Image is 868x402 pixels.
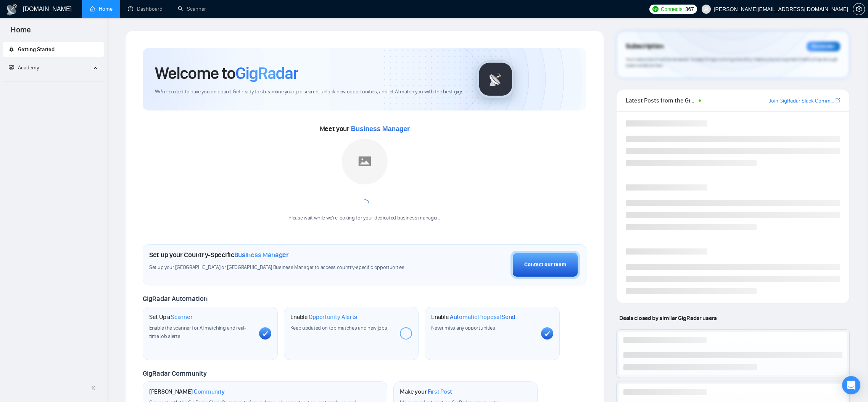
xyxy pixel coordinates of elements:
div: Open Intercom Messenger [842,376,860,394]
span: Connects: [661,5,684,13]
a: export [836,97,840,104]
a: setting [853,6,865,12]
span: Deals closed by similar GigRadar users [616,311,720,325]
h1: Set up your Country-Specific [149,251,289,259]
span: double-left [91,384,98,392]
span: Business Manager [351,125,410,133]
img: logo [6,3,18,16]
span: Never miss any opportunities. [431,325,496,331]
a: searchScanner [178,6,206,12]
a: Join GigRadar Slack Community [769,97,834,105]
span: Getting Started [18,46,55,53]
span: Meet your [320,125,410,133]
img: upwork-logo.png [652,6,659,12]
span: Opportunity Alerts [309,313,357,321]
span: user [704,6,709,12]
h1: Enable [290,313,358,321]
a: dashboardDashboard [128,6,163,12]
span: Business Manager [234,251,289,259]
span: Latest Posts from the GigRadar Community [626,96,696,105]
li: Getting Started [3,42,104,57]
span: Set up your [GEOGRAPHIC_DATA] or [GEOGRAPHIC_DATA] Business Manager to access country-specific op... [149,264,408,271]
span: GigRadar Automation [143,295,207,303]
span: First Post [428,388,452,396]
span: Automatic Proposal Send [450,313,515,321]
span: We're excited to have you on board. Get ready to streamline your job search, unlock new opportuni... [155,88,464,96]
span: 367 [685,5,694,13]
img: placeholder.png [342,139,388,184]
h1: Welcome to [155,63,298,83]
span: export [836,97,840,103]
span: Scanner [171,313,192,321]
li: Academy Homepage [3,78,104,83]
span: Academy [18,64,39,71]
h1: Set Up a [149,313,192,321]
button: Contact our team [510,251,580,279]
h1: Enable [431,313,515,321]
span: GigRadar Community [143,369,207,378]
h1: Make your [400,388,452,396]
a: homeHome [90,6,113,12]
span: rocket [9,46,14,52]
span: setting [853,6,865,12]
span: Home [5,24,37,40]
img: gigradar-logo.png [477,60,515,98]
button: setting [853,3,865,15]
span: Keep updated on top matches and new jobs. [290,325,388,331]
span: Community [194,388,225,396]
span: Enable the scanner for AI matching and real-time job alerts. [149,325,246,340]
span: loading [360,199,369,208]
span: Your subscription will be renewed. To keep things running smoothly, make sure your payment method... [626,56,838,69]
div: Please wait while we're looking for your dedicated business manager... [284,215,445,222]
span: Academy [9,64,39,71]
div: Contact our team [524,261,566,269]
h1: [PERSON_NAME] [149,388,225,396]
span: GigRadar [235,63,298,83]
span: fund-projection-screen [9,65,14,70]
div: Reminder [807,42,840,51]
span: Subscription [626,40,663,53]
